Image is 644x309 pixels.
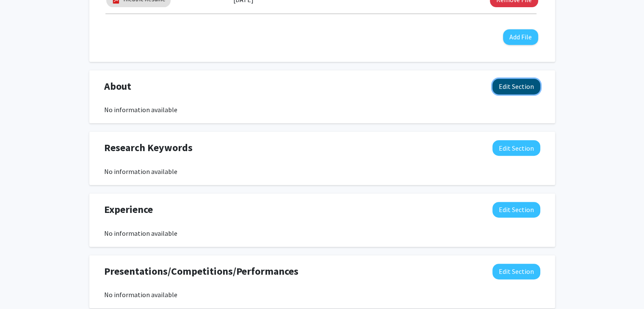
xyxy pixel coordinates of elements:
div: No information available [104,290,540,300]
div: No information available [104,228,540,238]
div: No information available [104,105,540,115]
button: Edit Research Keywords [492,140,540,156]
div: No information available [104,166,540,177]
span: About [104,79,131,94]
span: Research Keywords [104,140,193,155]
span: Experience [104,202,153,217]
span: Presentations/Competitions/Performances [104,264,299,279]
button: Add File [503,29,538,45]
button: Edit About [492,79,540,94]
iframe: Chat [6,271,36,303]
button: Edit Experience [492,202,540,218]
button: Edit Presentations/Competitions/Performances [492,264,540,279]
